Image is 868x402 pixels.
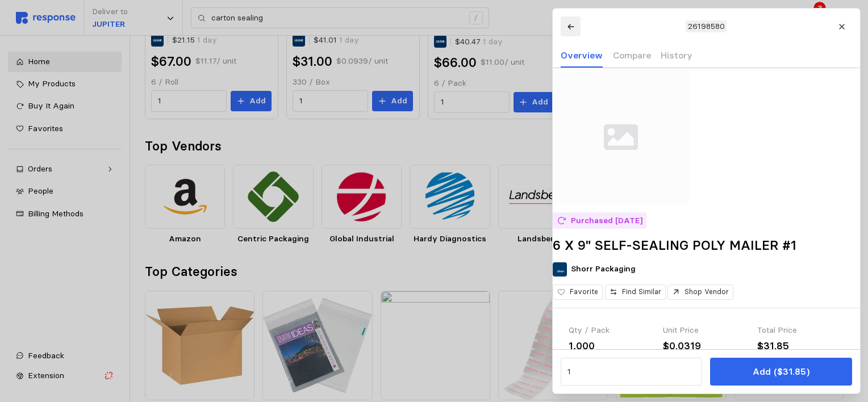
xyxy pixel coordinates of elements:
[663,324,749,337] div: Unit Price
[569,324,655,337] div: Qty / Pack
[757,338,844,354] div: $31.85
[569,338,655,354] div: 1,000
[571,263,636,275] p: Shorr Packaging
[604,284,665,300] button: Find Similar
[553,68,689,204] img: svg%3e
[685,287,729,297] p: Shop Vendor
[553,284,603,300] button: Favorite
[667,284,733,300] button: Shop Vendor
[570,215,642,227] p: Purchased [DATE]
[752,365,809,379] p: Add ($31.85)
[567,362,695,382] input: Qty
[561,48,603,62] p: Overview
[757,324,844,337] div: Total Price
[687,20,724,33] p: 26198580
[570,287,598,297] p: Favorite
[621,287,661,297] p: Find Similar
[661,48,692,62] p: History
[710,358,852,386] button: Add ($31.85)
[553,237,860,254] h2: 6 X 9" SELF-SEALING POLY MAILER #1
[663,338,749,354] div: $0.0319
[612,48,650,62] p: Compare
